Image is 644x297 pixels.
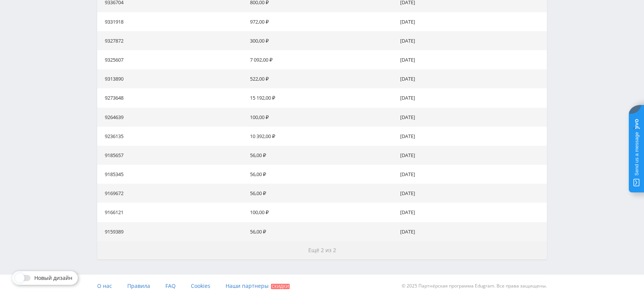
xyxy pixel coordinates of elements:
td: [DATE] [397,108,547,127]
td: 9325607 [97,50,247,69]
td: 522,00 ₽ [247,69,397,88]
td: 9313890 [97,69,247,88]
td: [DATE] [397,222,547,241]
td: 300,00 ₽ [247,31,397,50]
span: Cookies [191,282,210,289]
td: 15 192,00 ₽ [247,88,397,107]
span: О нас [97,282,112,289]
span: Скидки [271,284,290,289]
td: 9264639 [97,108,247,127]
span: Ещё 2 из 2 [308,246,336,254]
td: [DATE] [397,184,547,203]
td: [DATE] [397,69,547,88]
span: Новый дизайн [34,275,72,281]
td: 9185345 [97,165,247,184]
span: Правила [127,282,150,289]
td: 9159389 [97,222,247,241]
td: [DATE] [397,203,547,222]
td: [DATE] [397,12,547,31]
td: 9169672 [97,184,247,203]
td: 9236135 [97,127,247,146]
td: 9166121 [97,203,247,222]
td: 56,00 ₽ [247,184,397,203]
td: 972,00 ₽ [247,12,397,31]
td: [DATE] [397,127,547,146]
button: Ещё 2 из 2 [97,241,547,259]
td: [DATE] [397,88,547,107]
td: 9185657 [97,146,247,165]
td: 7 092,00 ₽ [247,50,397,69]
span: FAQ [165,282,176,289]
td: 10 392,00 ₽ [247,127,397,146]
td: 9331918 [97,12,247,31]
td: [DATE] [397,31,547,50]
td: 9273648 [97,88,247,107]
td: 100,00 ₽ [247,203,397,222]
td: 100,00 ₽ [247,108,397,127]
span: Наши партнеры [226,282,269,289]
td: [DATE] [397,165,547,184]
td: [DATE] [397,50,547,69]
td: 9327872 [97,31,247,50]
td: 56,00 ₽ [247,222,397,241]
td: [DATE] [397,146,547,165]
td: 56,00 ₽ [247,165,397,184]
td: 56,00 ₽ [247,146,397,165]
